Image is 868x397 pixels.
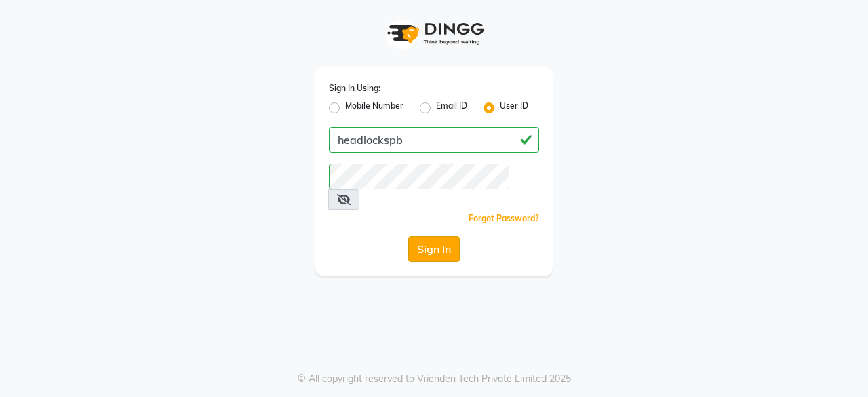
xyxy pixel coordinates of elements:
[380,14,488,54] img: logo1.svg
[500,100,528,116] label: User ID
[436,100,467,116] label: Email ID
[345,100,403,116] label: Mobile Number
[329,82,380,94] label: Sign In Using:
[408,236,460,262] button: Sign In
[469,213,539,223] a: Forgot Password?
[329,164,509,189] input: Username
[329,127,539,153] input: Username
